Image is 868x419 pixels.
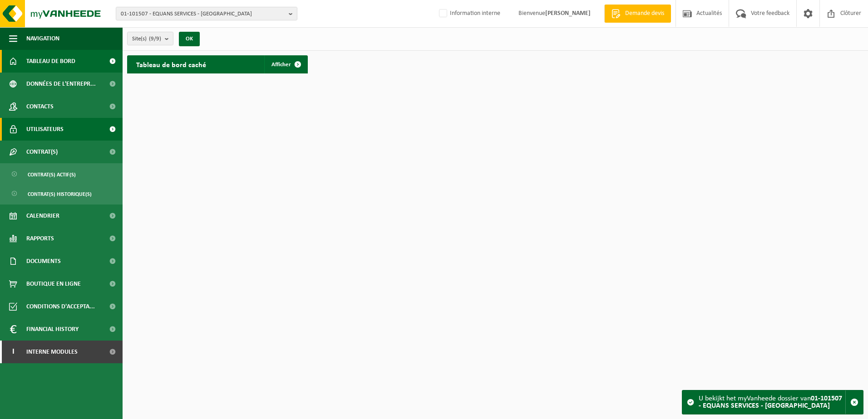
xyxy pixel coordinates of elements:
[545,10,591,17] strong: [PERSON_NAME]
[26,227,54,250] span: Rapports
[623,9,666,18] span: Demande devis
[26,273,81,295] span: Boutique en ligne
[28,185,92,203] span: Contrat(s) historique(s)
[26,250,61,273] span: Documents
[699,390,845,414] div: U bekijkt het myVanheede dossier van
[9,341,17,363] span: I
[26,295,95,318] span: Conditions d'accepta...
[149,36,161,42] count: (9/9)
[26,27,59,50] span: Navigation
[116,7,297,20] button: 01-101507 - EQUANS SERVICES - [GEOGRAPHIC_DATA]
[127,55,215,73] h2: Tableau de bord caché
[271,62,291,68] span: Afficher
[26,73,96,95] span: Données de l'entrepr...
[127,32,173,45] button: Site(s)(9/9)
[437,7,500,20] label: Information interne
[2,185,120,202] a: Contrat(s) historique(s)
[132,32,161,46] span: Site(s)
[121,7,285,21] span: 01-101507 - EQUANS SERVICES - [GEOGRAPHIC_DATA]
[26,205,59,227] span: Calendrier
[2,166,120,183] a: Contrat(s) actif(s)
[26,95,54,118] span: Contacts
[26,318,79,341] span: Financial History
[26,118,64,141] span: Utilisateurs
[604,5,671,23] a: Demande devis
[26,50,75,73] span: Tableau de bord
[264,55,307,73] a: Afficher
[26,341,78,363] span: Interne modules
[28,166,76,183] span: Contrat(s) actif(s)
[699,395,842,409] strong: 01-101507 - EQUANS SERVICES - [GEOGRAPHIC_DATA]
[179,32,200,46] button: OK
[26,141,58,163] span: Contrat(s)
